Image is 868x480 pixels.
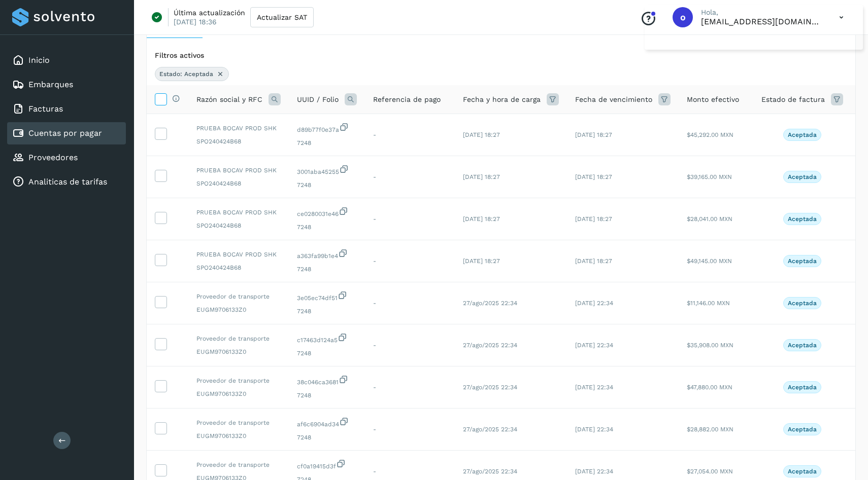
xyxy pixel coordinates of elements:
span: a363fa99b1e4 [297,248,357,261]
span: $49,145.00 MXN [687,257,732,265]
span: PRUEBA BOCAV PROD SHK [196,250,281,259]
span: Fecha y hora de carga [463,94,541,105]
span: [DATE] 18:27 [575,131,612,138]
td: - [365,114,455,156]
span: d89b77f0e37a [297,122,357,134]
span: [DATE] 18:27 [463,131,500,138]
span: [DATE] 18:27 [463,173,500,180]
a: Analiticas de tarifas [28,177,107,187]
p: Aceptada [788,300,817,307]
div: Proveedores [7,146,126,169]
span: Proveedor de transporte [196,418,281,427]
span: Proveedor de transporte [196,292,281,301]
span: 27/ago/2025 22:34 [463,468,517,475]
span: Fecha de vencimiento [575,94,652,105]
span: $45,292.00 MXN [687,131,733,138]
span: EUGM9706133Z0 [196,431,281,440]
span: [DATE] 22:34 [575,342,613,349]
span: SPO240424B68 [196,263,281,272]
span: 7248 [297,138,357,147]
p: Aceptada [788,131,817,138]
span: Proveedor de transporte [196,334,281,343]
span: cf0a19415d3f [297,459,357,471]
td: - [365,366,455,409]
a: Proveedores [28,153,78,162]
td: - [365,198,455,240]
span: $47,880.00 MXN [687,384,732,391]
span: PRUEBA BOCAV PROD SHK [196,166,281,175]
td: - [365,324,455,366]
span: $39,165.00 MXN [687,173,732,180]
span: Proveedor de transporte [196,376,281,385]
span: PRUEBA BOCAV PROD SHK [196,208,281,217]
span: 27/ago/2025 22:34 [463,342,517,349]
span: EUGM9706133Z0 [196,305,281,314]
p: [DATE] 18:36 [174,17,217,26]
span: SPO240424B68 [196,137,281,146]
td: - [365,156,455,198]
td: - [365,282,455,324]
span: EUGM9706133Z0 [196,389,281,398]
span: [DATE] 22:34 [575,384,613,391]
span: 7248 [297,180,357,190]
span: [DATE] 18:27 [575,173,612,180]
span: 27/ago/2025 22:34 [463,300,517,307]
span: UUID / Folio [297,94,339,105]
span: 7248 [297,223,357,232]
span: SPO240424B68 [196,221,281,230]
a: Cuentas por pagar [28,128,102,138]
p: Aceptada [788,384,817,391]
span: af6c6904ad34 [297,417,357,429]
div: Facturas [7,98,126,120]
span: Monto efectivo [687,94,739,105]
p: Aceptada [788,426,817,433]
span: [DATE] 22:34 [575,300,613,307]
span: Referencia de pago [373,94,441,105]
button: Actualizar SAT [250,7,314,27]
span: Actualizar SAT [257,14,307,21]
span: ce0280031e46 [297,206,357,218]
p: Última actualización [174,8,245,17]
span: 27/ago/2025 22:34 [463,384,517,391]
p: Aceptada [788,468,817,475]
span: 3001aba45255 [297,164,357,176]
p: Aceptada [788,215,817,223]
a: Inicio [28,55,50,65]
span: $28,882.00 MXN [687,426,733,433]
div: Estado: Aceptada [155,67,229,81]
td: - [365,409,455,451]
span: 38c046ca3681 [297,375,357,387]
span: [DATE] 22:34 [575,426,613,433]
span: 27/ago/2025 22:34 [463,426,517,433]
a: Facturas [28,104,63,114]
span: $35,908.00 MXN [687,342,733,349]
a: Embarques [28,80,73,89]
span: SPO240424B68 [196,179,281,188]
span: $27,054.00 MXN [687,468,733,475]
div: Embarques [7,73,126,96]
div: Analiticas de tarifas [7,171,126,193]
td: - [365,240,455,282]
div: Cuentas por pagar [7,122,126,144]
span: [DATE] 18:27 [463,257,500,265]
span: Estado: Aceptada [159,69,213,79]
span: 7248 [297,391,357,400]
span: 7248 [297,265,357,274]
div: Filtros activos [155,50,847,61]
span: $28,041.00 MXN [687,215,732,223]
p: Aceptada [788,342,817,349]
p: Aceptada [788,173,817,180]
span: Razón social y RFC [196,94,262,105]
span: 3e05ec74df51 [297,290,357,303]
span: EUGM9706133Z0 [196,347,281,356]
span: 7248 [297,349,357,358]
span: [DATE] 18:27 [575,257,612,265]
span: PRUEBA BOCAV PROD SHK [196,124,281,133]
span: [DATE] 18:27 [463,215,500,223]
p: Aceptada [788,257,817,265]
span: 7248 [297,433,357,442]
span: [DATE] 22:34 [575,468,613,475]
span: Estado de factura [761,94,825,105]
span: Proveedor de transporte [196,460,281,469]
span: [DATE] 18:27 [575,215,612,223]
